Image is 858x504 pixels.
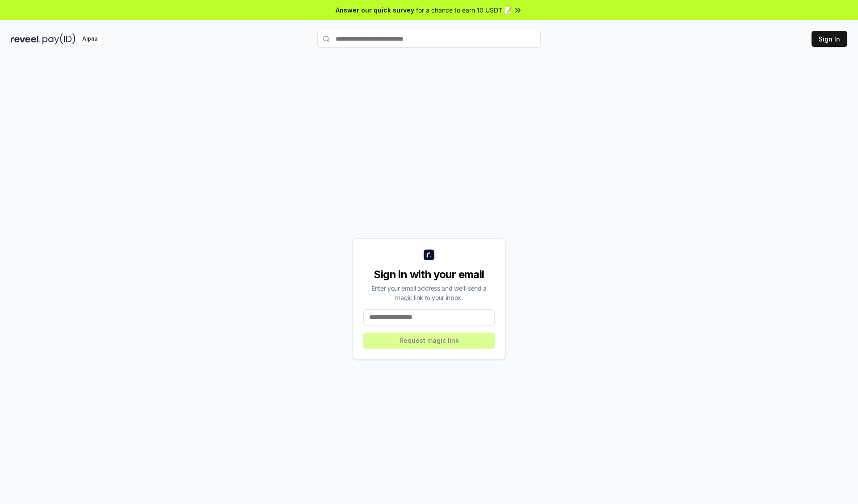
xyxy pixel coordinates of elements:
div: Sign in with your email [363,267,495,282]
span: for a chance to earn 10 USDT 📝 [416,5,512,15]
img: pay_id [42,33,76,45]
img: logo_small [424,250,434,260]
span: Answer our quick survey [336,5,414,15]
div: Alpha [77,33,102,45]
div: Enter your email address and we’ll send a magic link to your inbox. [363,283,495,302]
button: Sign In [812,31,847,47]
img: reveel_dark [11,33,41,45]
